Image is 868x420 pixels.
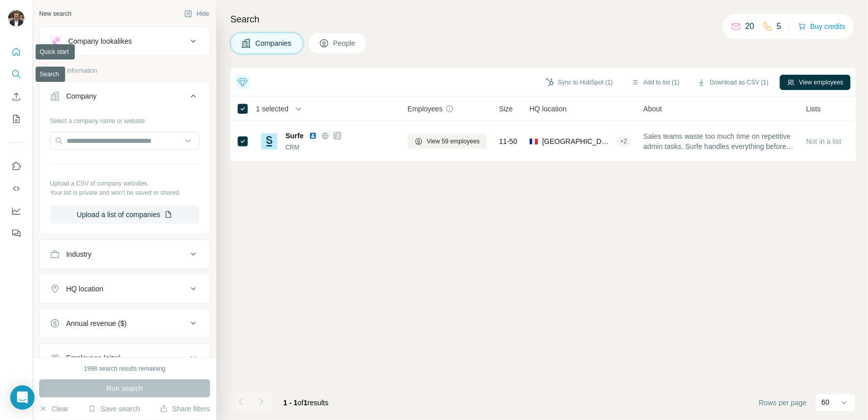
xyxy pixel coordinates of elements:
[40,84,210,112] button: Company
[539,75,620,90] button: Sync to HubSpot (1)
[806,137,842,145] span: Not in a list
[690,75,775,90] button: Download as CSV (1)
[50,205,199,224] button: Upload a list of companies
[39,9,71,18] div: New search
[40,311,210,336] button: Annual revenue ($)
[298,399,304,407] span: of
[624,75,687,90] button: Add to list (1)
[261,133,277,149] img: Logo of Surfe
[177,6,216,21] button: Hide
[39,404,68,414] button: Clear
[84,364,166,373] div: 1998 search results remaining
[822,397,830,407] p: 60
[283,399,329,407] span: results
[40,277,210,301] button: HQ location
[8,179,24,198] button: Use Surfe API
[644,131,794,152] span: Sales teams waste too much time on repetitive admin tasks. Surfe handles everything before the ph...
[39,66,210,75] p: Company information
[8,43,24,61] button: Quick start
[50,188,199,197] p: Your list is private and won't be saved or shared.
[333,38,357,48] span: People
[10,385,35,410] div: Open Intercom Messenger
[408,104,443,114] span: Employees
[40,242,210,266] button: Industry
[309,132,317,140] img: LinkedIn logo
[40,346,210,370] button: Employees (size)
[780,75,851,90] button: View employees
[8,87,24,106] button: Enrich CSV
[88,404,140,414] button: Save search
[66,284,103,294] div: HQ location
[499,104,513,114] span: Size
[427,137,480,146] span: View 59 employees
[285,131,304,141] span: Surfe
[644,104,662,114] span: About
[616,137,631,146] div: + 2
[256,104,288,114] span: 1 selected
[777,20,782,33] p: 5
[50,112,199,126] div: Select a company name or website
[8,110,24,128] button: My lists
[530,136,538,146] span: 🇫🇷
[283,399,298,407] span: 1 - 1
[255,38,293,48] span: Companies
[160,404,210,414] button: Share filters
[8,10,24,26] img: Avatar
[8,224,24,243] button: Feedback
[304,399,308,407] span: 1
[542,136,612,146] span: [GEOGRAPHIC_DATA], [GEOGRAPHIC_DATA], [GEOGRAPHIC_DATA]
[40,29,210,53] button: Company lookalikes
[8,157,24,175] button: Use Surfe on LinkedIn
[408,134,487,149] button: View 59 employees
[745,20,755,33] p: 20
[68,36,132,46] div: Company lookalikes
[285,143,395,152] div: CRM
[530,104,567,114] span: HQ location
[66,318,127,328] div: Annual revenue ($)
[50,179,199,188] p: Upload a CSV of company websites.
[8,202,24,220] button: Dashboard
[66,91,97,101] div: Company
[66,353,121,363] div: Employees (size)
[759,398,807,408] span: Rows per page
[230,12,856,26] h4: Search
[66,249,92,259] div: Industry
[806,104,821,114] span: Lists
[499,136,517,146] span: 11-50
[8,65,24,83] button: Search
[798,19,846,34] button: Buy credits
